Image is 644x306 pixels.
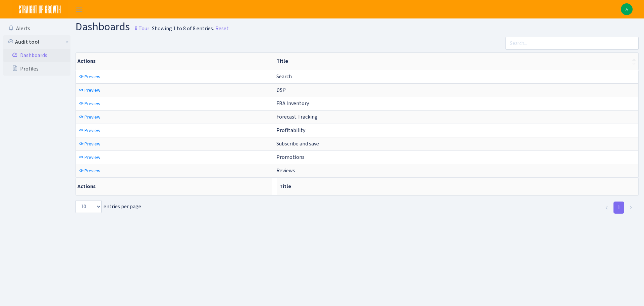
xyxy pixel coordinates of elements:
[85,168,100,174] span: Preview
[277,178,638,195] th: Title
[77,85,102,95] a: Preview
[130,19,149,34] a: Tour
[77,139,102,149] a: Preview
[85,154,100,161] span: Preview
[77,72,102,82] a: Preview
[77,112,102,122] a: Preview
[77,125,102,136] a: Preview
[274,53,638,70] th: Title : activate to sort column ascending
[621,3,633,15] img: Angela Sun
[215,25,229,33] a: Reset
[3,35,70,49] a: Audit tool
[276,113,318,120] span: Forecast Tracking
[75,200,102,213] select: entries per page
[152,25,214,33] div: Showing 1 to 8 of 8 entries.
[621,3,633,15] a: A
[276,167,295,174] span: Reviews
[77,166,102,176] a: Preview
[276,127,305,134] span: Profitability
[276,154,305,161] span: Promotions
[3,62,70,76] a: Profiles
[276,140,319,147] span: Subscribe and save
[77,152,102,163] a: Preview
[276,100,309,107] span: FBA Inventory
[85,87,100,93] span: Preview
[75,200,141,213] label: entries per page
[76,178,272,195] th: Actions
[85,141,100,147] span: Preview
[132,23,149,34] small: Tour
[613,202,624,214] a: 1
[75,21,149,34] h1: Dashboards
[85,100,100,107] span: Preview
[505,37,639,50] input: Search...
[85,74,100,80] span: Preview
[276,73,292,80] span: Search
[3,49,70,62] a: Dashboards
[71,4,88,15] button: Toggle navigation
[77,98,102,109] a: Preview
[76,53,274,70] th: Actions
[85,114,100,120] span: Preview
[85,127,100,134] span: Preview
[3,22,70,35] a: Alerts
[276,86,286,93] span: DSP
